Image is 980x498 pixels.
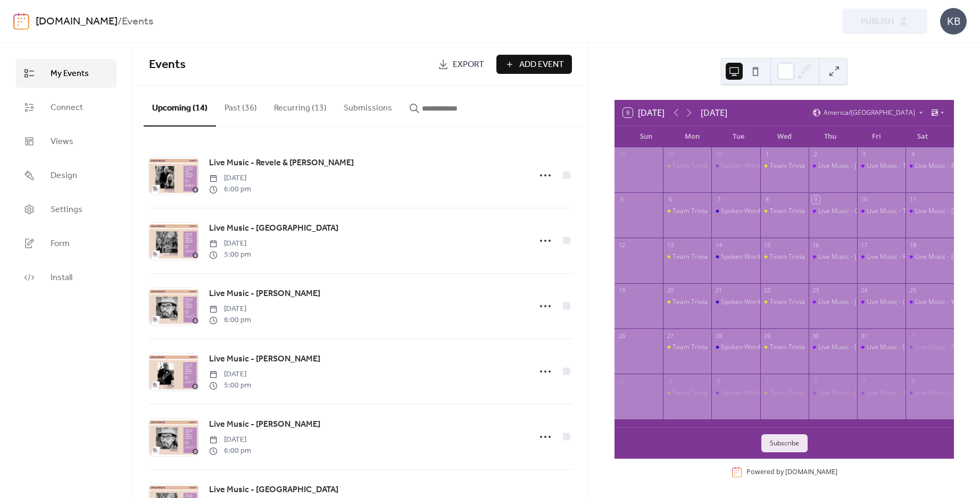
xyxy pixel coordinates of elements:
a: Live Music - [GEOGRAPHIC_DATA] [209,483,338,497]
div: 18 [909,241,917,249]
span: Add Event [519,58,564,71]
span: Live Music - Revele & [PERSON_NAME] [209,157,354,170]
div: Live Music - Rafiel & the Roomshakers [906,343,954,352]
div: 28 [715,332,722,340]
a: Live Music - [PERSON_NAME] [209,418,320,432]
div: 22 [763,286,771,294]
div: 30 [715,150,722,158]
b: / [118,12,122,32]
b: Events [122,12,153,32]
a: [DOMAIN_NAME] [36,12,118,32]
div: 17 [860,241,868,249]
div: Team Trivia [770,252,805,261]
div: Spoken Words Open Mic [711,389,760,398]
div: 3 [860,150,868,158]
div: KB [940,8,967,35]
span: [DATE] [209,434,251,445]
button: Subscribe [761,434,808,452]
div: 24 [860,286,868,294]
a: Install [16,263,117,292]
div: 27 [666,332,674,340]
div: Spoken Words Open Mic [711,298,760,307]
div: 14 [715,241,722,249]
div: Live Music - [PERSON_NAME] [867,298,953,307]
span: Design [51,170,77,182]
div: 19 [618,286,626,294]
div: Wed [761,126,808,147]
div: Team Trivia [672,343,708,352]
span: Connect [51,102,83,114]
div: Tue [715,126,761,147]
div: Live Music - Levi Maez [809,343,857,352]
a: Export [430,55,492,74]
span: [DATE] [209,173,251,184]
span: 6:00 pm [209,184,251,195]
div: Live Music - [PERSON_NAME] [818,343,904,352]
div: Team Trivia [663,298,711,307]
span: 5:00 pm [209,380,251,391]
div: Live Music - John Wise & Tribe [809,162,857,171]
div: 25 [909,286,917,294]
button: Submissions [335,86,401,125]
div: 23 [812,286,820,294]
div: Fri [853,126,900,147]
div: Team Trivia [760,389,809,398]
a: Connect [16,93,117,122]
span: Install [51,272,72,284]
button: Past (36) [216,86,265,125]
img: logo [13,13,29,30]
div: Live Music - The Cleveland Experiment [857,389,906,398]
div: Team Trivia [672,252,708,261]
div: 16 [812,241,820,249]
a: Design [16,161,117,190]
div: 6 [812,377,820,385]
span: Live Music - [PERSON_NAME] [209,418,320,431]
span: Live Music - [GEOGRAPHIC_DATA] [209,222,338,235]
div: 2 [812,150,820,158]
div: 29 [763,332,771,340]
div: Live Music - Gentle Rain [818,207,888,216]
div: 8 [909,377,917,385]
div: Spoken Words Open Mic [711,207,760,216]
div: Live Music - [GEOGRAPHIC_DATA] [818,298,919,307]
span: Live Music - [PERSON_NAME] [209,353,320,366]
button: Upcoming (14) [144,86,216,126]
div: 5 [618,196,626,204]
div: 7 [860,377,868,385]
div: 20 [666,286,674,294]
span: [DATE] [209,369,251,380]
div: Team Trivia [663,343,711,352]
div: Spoken Words Open Mic [711,162,760,171]
div: 7 [715,196,722,204]
div: Spoken Words Open Mic [721,389,793,398]
div: Spoken Words Open Mic [711,343,760,352]
div: Spoken Words Open Mic [721,162,793,171]
div: Team Trivia [672,298,708,307]
div: Team Trivia [760,252,809,261]
div: 3 [666,377,674,385]
span: 6:00 pm [209,445,251,457]
div: Team Trivia [663,207,711,216]
div: Live Music - Gentle Rain [809,207,857,216]
div: Team Trivia [760,207,809,216]
div: Spoken Words Open Mic [721,207,793,216]
div: Live Music - Bill Snyder [906,207,954,216]
div: 4 [715,377,722,385]
div: 10 [860,196,868,204]
div: 12 [618,241,626,249]
span: Settings [51,204,82,216]
div: 2 [618,377,626,385]
span: Export [453,58,484,71]
button: Recurring (13) [265,86,335,125]
div: 28 [618,150,626,158]
a: Form [16,229,117,258]
a: Live Music - [PERSON_NAME] [209,352,320,366]
div: Powered by [746,468,837,477]
div: 1 [909,332,917,340]
div: Live Music - [PERSON_NAME] [867,343,953,352]
div: Live Music - [PERSON_NAME] [818,252,904,261]
span: Events [149,53,186,77]
div: Live Music - The Cleveland Experiment [857,162,906,171]
div: Team Trivia [672,207,708,216]
div: Live Music - [PERSON_NAME] & Tribe [818,389,928,398]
